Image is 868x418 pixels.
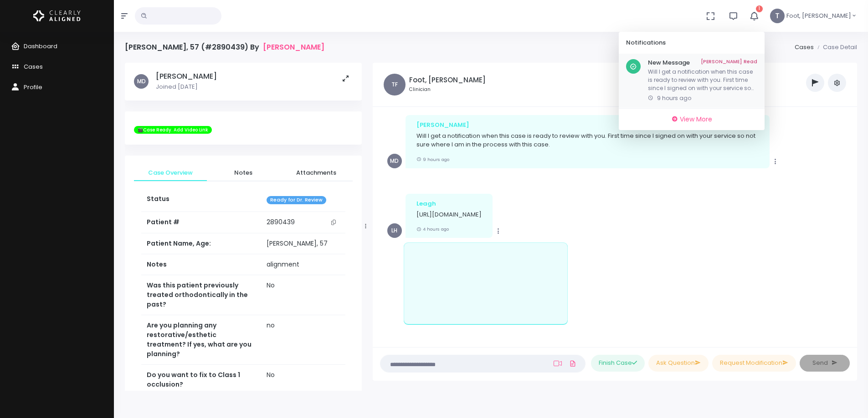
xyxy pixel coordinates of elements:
span: Notes [214,168,272,177]
a: [PERSON_NAME] Read [701,59,757,66]
h5: Foot, [PERSON_NAME] [409,76,486,84]
th: Patient # [141,212,261,233]
th: Patient Name, Age: [141,233,261,254]
h6: Notifications [626,39,746,46]
span: 9 hours ago [657,94,691,102]
span: MD [134,74,149,89]
h4: [PERSON_NAME], 57 (#2890439) By [125,43,324,51]
span: Ready for Dr. Review [267,196,326,205]
div: scrollable content [380,114,850,338]
span: Profile [24,83,42,91]
span: Foot, [PERSON_NAME] [786,11,851,20]
h6: New Message [648,59,757,66]
a: Cases [795,43,814,51]
th: Was this patient previously treated orthodontically in the past? [141,275,261,315]
img: Logo Horizontal [33,6,81,25]
p: Will I get a notification when this case is ready to review with you. First time since I signed o... [416,131,759,149]
button: Request Modification [712,355,796,372]
h5: [PERSON_NAME] [156,72,217,81]
span: 🎬Case Ready. Add Video Link [134,126,212,134]
th: Do you want to fix to Class 1 occlusion? [141,365,261,395]
td: 2890439 [261,212,345,233]
td: alignment [261,254,345,275]
a: [PERSON_NAME] [263,43,324,51]
span: MD [387,154,402,168]
span: Dashboard [24,42,57,50]
td: No [261,365,345,395]
span: 1 [756,5,763,12]
td: no [261,315,345,365]
li: Case Detail [814,43,857,52]
td: No [261,275,345,315]
th: Status [141,189,261,212]
span: Case Overview [141,168,200,177]
th: Notes [141,254,261,275]
small: 9 hours ago [416,156,449,162]
th: Are you planning any restorative/esthetic treatment? If yes, what are you planning? [141,315,261,365]
div: [PERSON_NAME] [416,121,759,130]
div: scrollable content [619,54,765,108]
p: Will I get a notification when this case is ready to review with you. First time since I signed o... [648,68,757,92]
div: 1 [619,32,765,130]
a: View More [622,112,761,126]
span: View More [680,115,712,124]
span: Attachments [287,168,345,177]
span: Cases [24,62,43,71]
span: TF [384,74,406,96]
span: LH [387,223,402,238]
div: scrollable content [125,63,362,391]
a: New Message[PERSON_NAME] ReadWill I get a notification when this case is ready to review with you... [619,54,765,108]
td: [PERSON_NAME], 57 [261,233,345,254]
a: Add Files [567,355,578,372]
small: Clinician [409,86,486,93]
div: Leagh [416,199,482,208]
button: Ask Question [648,355,709,372]
button: Finish Case [591,355,645,372]
p: [URL][DOMAIN_NAME] [416,210,482,219]
small: 4 hours ago [416,226,449,232]
p: Joined [DATE] [156,82,217,91]
span: T [770,9,785,23]
a: Add Loom Video [552,360,564,367]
